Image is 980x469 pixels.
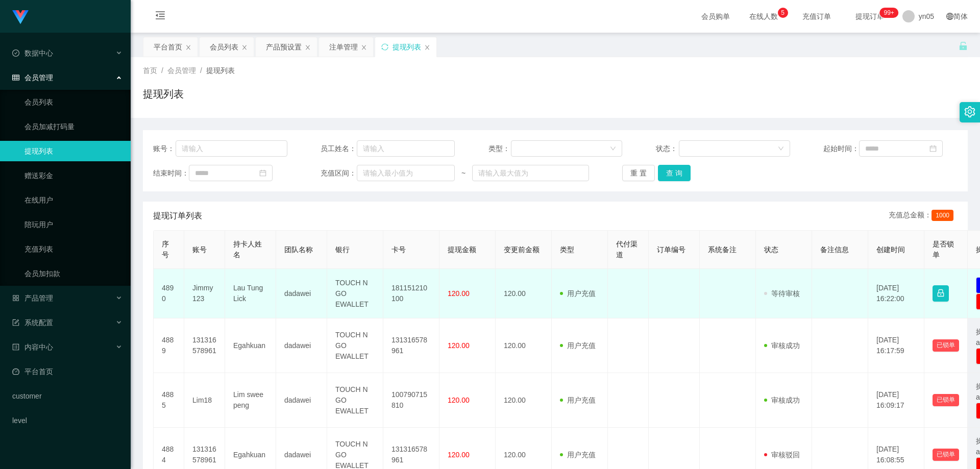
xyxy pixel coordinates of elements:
[496,318,552,373] td: 120.00
[764,451,800,459] span: 审核驳回
[200,66,202,75] span: /
[167,66,196,75] span: 会员管理
[12,361,122,382] a: 图标: dashboard平台首页
[622,165,655,181] button: 重 置
[24,239,122,259] a: 充值列表
[24,190,122,210] a: 在线用户
[184,318,225,373] td: 131316578961
[357,140,455,157] input: 请输入
[225,373,276,428] td: Lim swee peng
[448,245,476,254] span: 提现金额
[184,269,225,318] td: Jimmy123
[357,165,455,181] input: 请输入最小值为
[889,210,958,222] div: 充值总金额：
[266,37,302,57] div: 产品预设置
[933,449,959,461] button: 已锁单
[932,210,953,221] span: 1000
[616,240,638,259] span: 代付渠道
[24,141,122,161] a: 提现列表
[153,168,189,179] span: 结束时间：
[206,66,235,75] span: 提现列表
[876,245,905,254] span: 创建时间
[868,318,924,373] td: [DATE] 16:17:59
[610,145,616,153] i: 图标: down
[797,13,836,20] span: 充值订单
[560,341,596,350] span: 用户充值
[383,373,439,428] td: 100790715810
[24,165,122,186] a: 赠送彩金
[383,318,439,373] td: 131316578961
[284,245,313,254] span: 团队名称
[959,41,968,51] i: 图标: unlock
[210,37,238,57] div: 会员列表
[708,245,737,254] span: 系统备注
[946,13,953,20] i: 图标: global
[176,140,287,157] input: 请输入
[778,8,788,18] sup: 5
[448,451,470,459] span: 120.00
[143,66,157,75] span: 首页
[12,343,19,351] i: 图标: profile
[781,8,785,18] p: 5
[143,1,178,33] i: 图标: menu-fold
[154,37,182,57] div: 平台首页
[161,66,163,75] span: /
[233,240,262,259] span: 持卡人姓名
[154,318,184,373] td: 4889
[225,318,276,373] td: Egahkuan
[933,339,959,352] button: 已锁单
[276,269,327,318] td: dadawei
[868,373,924,428] td: [DATE] 16:09:17
[12,50,19,57] i: 图标: check-circle-o
[184,373,225,428] td: Lim18
[24,116,122,137] a: 会员加减打码量
[879,8,898,18] sup: 305
[335,245,350,254] span: 银行
[850,13,889,20] span: 提现订单
[12,294,19,302] i: 图标: appstore-o
[241,44,248,51] i: 图标: close
[276,318,327,373] td: dadawei
[560,245,574,254] span: 类型
[393,37,421,57] div: 提现列表
[744,13,783,20] span: 在线人数
[391,245,406,254] span: 卡号
[276,373,327,428] td: dadawei
[933,394,959,406] button: 已锁单
[305,44,311,51] i: 图标: close
[12,343,53,351] span: 内容中心
[12,319,19,326] i: 图标: form
[764,245,778,254] span: 状态
[496,373,552,428] td: 120.00
[154,373,184,428] td: 4885
[560,396,596,404] span: 用户充值
[24,263,122,284] a: 会员加扣款
[327,269,383,318] td: TOUCH N GO EWALLET
[185,44,191,51] i: 图标: close
[12,318,53,327] span: 系统配置
[329,37,358,57] div: 注单管理
[455,168,472,179] span: ~
[448,341,470,350] span: 120.00
[823,143,859,154] span: 起始时间：
[321,168,356,179] span: 充值区间：
[504,245,540,254] span: 变更前金额
[12,386,122,406] a: customer
[321,143,356,154] span: 员工姓名：
[192,245,207,254] span: 账号
[24,214,122,235] a: 陪玩用户
[424,44,430,51] i: 图标: close
[560,451,596,459] span: 用户充值
[24,92,122,112] a: 会员列表
[764,289,800,298] span: 等待审核
[964,106,975,117] i: 图标: setting
[868,269,924,318] td: [DATE] 16:22:00
[488,143,511,154] span: 类型：
[929,145,937,152] i: 图标: calendar
[778,145,784,153] i: 图标: down
[383,269,439,318] td: 181151210100
[933,285,949,302] button: 图标: lock
[12,49,53,57] span: 数据中心
[153,210,202,222] span: 提现订单列表
[12,73,53,82] span: 会员管理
